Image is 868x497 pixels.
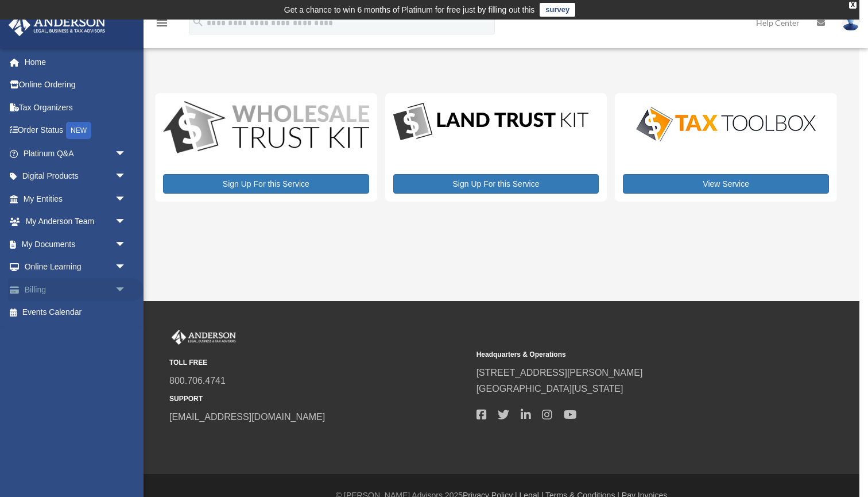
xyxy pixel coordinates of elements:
[8,96,144,119] a: Tax Organizers
[169,330,238,345] img: Anderson Advisors Platinum Portal
[163,174,369,194] a: Sign Up For this Service
[155,20,169,30] a: menu
[8,256,144,279] a: Online Learningarrow_drop_down
[8,74,144,97] a: Online Ordering
[163,101,369,156] img: WS-Trust-Kit-lgo-1.jpg
[115,187,138,211] span: arrow_drop_down
[169,357,468,369] small: TOLL FREE
[8,233,144,256] a: My Documentsarrow_drop_down
[623,174,829,194] a: View Service
[849,2,857,9] div: close
[8,301,144,324] a: Events Calendar
[66,122,91,139] div: NEW
[115,278,138,302] span: arrow_drop_down
[8,210,144,233] a: My Anderson Teamarrow_drop_down
[115,165,138,188] span: arrow_drop_down
[115,210,138,234] span: arrow_drop_down
[115,233,138,256] span: arrow_drop_down
[393,174,599,194] a: Sign Up For this Service
[192,16,204,28] i: search
[8,165,138,188] a: Digital Productsarrow_drop_down
[393,101,588,143] img: LandTrust_lgo-1.jpg
[284,3,535,17] div: Get a chance to win 6 months of Platinum for free just by filling out this
[8,187,144,210] a: My Entitiesarrow_drop_down
[155,16,169,30] i: menu
[169,393,468,405] small: SUPPORT
[169,412,325,422] a: [EMAIL_ADDRESS][DOMAIN_NAME]
[8,278,144,301] a: Billingarrow_drop_down
[476,384,623,394] a: [GEOGRAPHIC_DATA][US_STATE]
[8,142,144,165] a: Platinum Q&Aarrow_drop_down
[115,256,138,279] span: arrow_drop_down
[476,368,643,377] a: [STREET_ADDRESS][PERSON_NAME]
[169,376,226,386] a: 800.706.4741
[540,3,575,17] a: survey
[476,349,776,361] small: Headquarters & Operations
[8,119,144,142] a: Order StatusNEW
[115,142,138,165] span: arrow_drop_down
[8,51,144,74] a: Home
[5,14,109,36] img: Anderson Advisors Platinum Portal
[842,14,859,31] img: User Pic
